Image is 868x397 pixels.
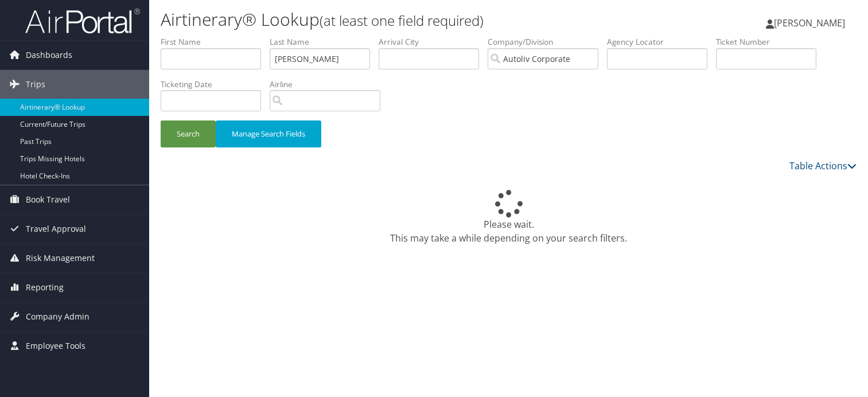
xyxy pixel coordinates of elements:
label: Company/Division [488,36,607,48]
img: airportal-logo.png [25,7,140,34]
span: Company Admin [26,302,89,331]
a: Table Actions [789,159,857,172]
span: Risk Management [26,244,95,273]
small: (at least one field required) [320,11,484,30]
label: Airline [270,79,389,90]
label: Ticket Number [716,36,825,48]
label: Last Name [270,36,379,48]
label: Agency Locator [607,36,716,48]
span: Dashboards [26,41,72,69]
span: Employee Tools [26,332,85,360]
span: Book Travel [26,185,70,214]
span: Travel Approval [26,215,86,243]
span: Reporting [26,273,64,302]
span: Trips [26,70,45,99]
label: Ticketing Date [161,79,270,90]
h1: Airtinerary® Lookup [161,7,625,32]
button: Search [161,120,216,147]
label: Arrival City [379,36,488,48]
div: Please wait. This may take a while depending on your search filters. [161,190,857,245]
a: [PERSON_NAME] [766,6,857,40]
label: First Name [161,36,270,48]
button: Manage Search Fields [216,120,321,147]
span: [PERSON_NAME] [774,17,845,29]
